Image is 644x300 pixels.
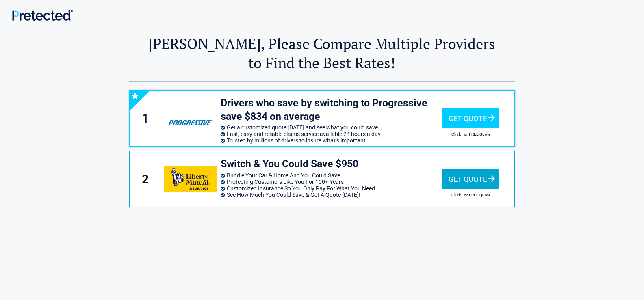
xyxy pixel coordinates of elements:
img: Main Logo [12,10,73,21]
li: Bundle Your Car & Home And You Could Save [221,172,442,179]
li: Trusted by millions of drivers to insure what’s important [221,137,442,144]
div: Get Quote [442,108,499,128]
div: 2 [138,170,158,188]
h3: Drivers who save by switching to Progressive save $834 on average [221,97,442,123]
li: Fast, easy and reliable claims service available 24 hours a day [221,131,442,137]
img: progressive's logo [164,106,216,131]
h2: Click For FREE Quote [442,193,499,197]
img: libertymutual's logo [164,166,216,192]
li: Get a customized quote [DATE] and see what you could save [221,124,442,131]
li: Protecting Customers Like You For 100+ Years [221,179,442,185]
h2: [PERSON_NAME], Please Compare Multiple Providers to Find the Best Rates! [129,34,515,72]
div: Get Quote [442,169,499,189]
li: Customized Insurance So You Only Pay For What You Need [221,185,442,192]
h2: Click For FREE Quote [442,132,499,136]
h3: Switch & You Could Save $950 [221,158,442,171]
li: See How Much You Could Save & Get A Quote [DATE]! [221,192,442,198]
div: 1 [138,109,158,127]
